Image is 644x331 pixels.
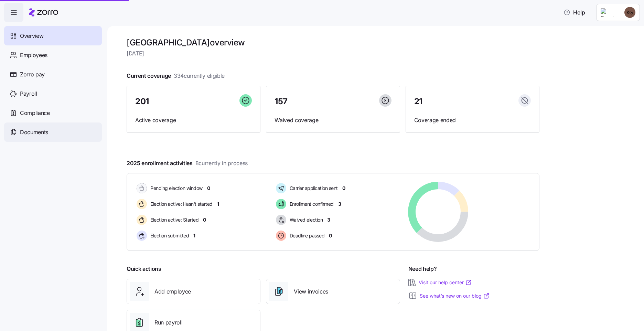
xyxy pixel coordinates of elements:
[148,216,198,223] span: Election active: Started
[148,185,203,192] span: Pending election window
[127,49,539,58] span: [DATE]
[4,103,102,122] a: Compliance
[342,185,345,192] span: 0
[419,279,472,286] a: Visit our help center
[414,116,531,125] span: Coverage ended
[327,216,330,223] span: 3
[288,232,325,239] span: Deadline passed
[127,159,248,168] span: 2025 enrollment activities
[20,109,50,117] span: Compliance
[558,6,591,19] button: Help
[624,7,635,18] img: b34cea83cf096b89a2fb04a6d3fa81b3
[408,265,437,273] span: Need help?
[288,201,334,207] span: Enrollment confirmed
[288,185,338,192] span: Carrier application sent
[420,292,490,299] a: See what’s new on our blog
[288,216,323,223] span: Waived election
[20,51,47,60] span: Employees
[20,128,48,137] span: Documents
[601,8,614,17] img: Employer logo
[563,8,585,17] span: Help
[174,72,225,80] span: 334 currently eligible
[20,89,37,98] span: Payroll
[275,97,288,106] span: 157
[4,84,102,103] a: Payroll
[154,287,191,296] span: Add employee
[329,232,332,239] span: 0
[4,45,102,65] a: Employees
[217,201,219,207] span: 1
[195,159,248,168] span: 8 currently in process
[338,201,341,207] span: 3
[154,318,182,327] span: Run payroll
[4,122,102,142] a: Documents
[127,37,539,48] h1: [GEOGRAPHIC_DATA] overview
[148,232,189,239] span: Election submitted
[135,97,149,106] span: 201
[20,32,43,40] span: Overview
[127,265,161,273] span: Quick actions
[275,116,391,125] span: Waived coverage
[20,70,45,79] span: Zorro pay
[207,185,210,192] span: 0
[4,26,102,45] a: Overview
[203,216,206,223] span: 0
[135,116,252,125] span: Active coverage
[414,97,422,106] span: 21
[4,65,102,84] a: Zorro pay
[148,201,213,207] span: Election active: Hasn't started
[127,72,225,80] span: Current coverage
[193,232,195,239] span: 1
[294,287,328,296] span: View invoices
